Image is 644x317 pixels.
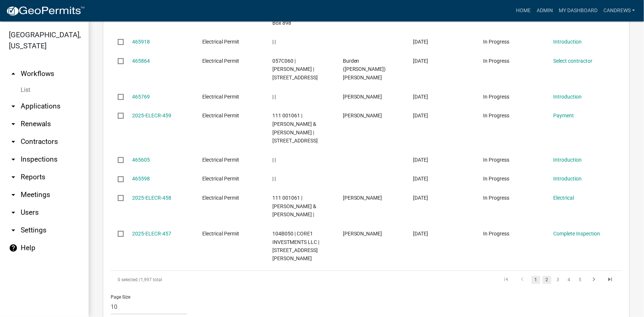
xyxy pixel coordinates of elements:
[543,276,551,284] a: 2
[413,176,428,182] span: 08/18/2025
[132,231,171,237] a: 2025-ELECR-457
[554,157,582,163] a: Introduction
[132,176,150,182] a: 465598
[534,4,556,18] a: Admin
[202,176,239,182] span: Electrical Permit
[603,276,617,284] a: go to last page
[132,195,171,201] a: 2025-ELECR-458
[272,58,318,81] span: 057C060 | Chris Thompson | 135 Blue Branch dr
[554,113,574,118] a: Payment
[483,195,509,201] span: In Progress
[9,190,18,199] i: arrow_drop_down
[202,58,239,64] span: Electrical Permit
[343,94,382,100] span: Greg Jiles
[343,113,382,118] span: Arthur Malcolm Hetzer
[9,137,18,146] i: arrow_drop_down
[202,157,239,163] span: Electrical Permit
[483,176,509,182] span: In Progress
[343,231,382,237] span: john moseley
[530,274,541,286] li: page 1
[9,120,18,128] i: arrow_drop_down
[413,94,428,100] span: 08/18/2025
[272,195,316,218] span: 111 001061 | BOLING BRADY & HALEY |
[9,173,18,182] i: arrow_drop_down
[343,195,382,201] span: Haley Boling
[202,231,239,237] span: Electrical Permit
[413,157,428,163] span: 08/18/2025
[9,208,18,217] i: arrow_drop_down
[515,276,529,284] a: go to previous page
[483,231,509,237] span: In Progress
[202,94,239,100] span: Electrical Permit
[554,276,562,284] a: 3
[531,276,540,284] a: 1
[118,278,141,283] span: 0 selected /
[202,39,239,45] span: Electrical Permit
[483,58,509,64] span: In Progress
[483,157,509,163] span: In Progress
[413,113,428,118] span: 08/18/2025
[483,39,509,45] span: In Progress
[483,94,509,100] span: In Progress
[554,58,593,64] a: Select contractor
[9,226,18,235] i: arrow_drop_down
[513,4,534,18] a: Home
[132,157,150,163] a: 465605
[272,39,276,45] span: | |
[565,276,574,284] a: 4
[202,195,239,201] span: Electrical Permit
[499,276,513,284] a: go to first page
[413,58,428,64] span: 08/19/2025
[552,274,564,286] li: page 3
[413,231,428,237] span: 08/18/2025
[576,276,585,284] a: 5
[9,155,18,164] i: arrow_drop_down
[132,58,150,64] a: 465864
[9,102,18,111] i: arrow_drop_down
[132,113,171,118] a: 2025-ELECR-459
[413,195,428,201] span: 08/18/2025
[554,231,600,237] a: Complete Inspection
[132,39,150,45] a: 465918
[600,4,638,18] a: candrews
[413,39,428,45] span: 08/19/2025
[111,271,312,289] div: 1,997 total
[272,113,318,144] span: 111 001061 | BOLING BRADY & HALEY | 108 Forest Hill Drive
[554,94,582,100] a: Introduction
[9,69,18,78] i: arrow_drop_up
[587,276,601,284] a: go to next page
[554,39,582,45] a: Introduction
[272,231,319,262] span: 104B050 | CORE1 INVESTMENTS LLC | 144 Collis Cir
[272,157,276,163] span: | |
[541,274,552,286] li: page 2
[202,113,239,118] span: Electrical Permit
[564,274,575,286] li: page 4
[132,94,150,100] a: 465769
[343,58,386,81] span: Burden (Burt) Gordon
[272,176,276,182] span: | |
[554,195,574,201] a: Electrical
[483,113,509,118] span: In Progress
[554,176,582,182] a: Introduction
[9,244,18,252] i: help
[272,94,276,100] span: | |
[556,4,600,18] a: My Dashboard
[575,274,586,286] li: page 5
